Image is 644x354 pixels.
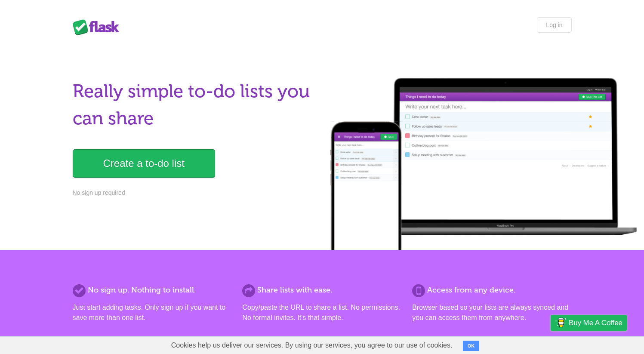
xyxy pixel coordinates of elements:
h2: Access from any device. [412,284,571,296]
a: Buy me a coffee [551,315,627,331]
h2: No sign up. Nothing to install. [73,284,232,296]
a: Log in [537,17,571,33]
img: Buy me a coffee [555,315,567,330]
h2: Share lists with ease. [242,284,401,296]
p: No sign up required [73,188,317,197]
span: Cookies help us deliver our services. By using our services, you agree to our use of cookies. [163,337,461,354]
p: Copy/paste the URL to share a list. No permissions. No formal invites. It's that simple. [242,302,401,323]
span: Buy me a coffee [569,315,622,330]
a: Create a to-do list [73,149,215,178]
p: Just start adding tasks. Only sign up if you want to save more than one list. [73,302,232,323]
div: Flask Lists [73,19,124,35]
button: OK [463,341,480,351]
p: Browser based so your lists are always synced and you can access them from anywhere. [412,302,571,323]
h1: Really simple to-do lists you can share [73,78,317,132]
